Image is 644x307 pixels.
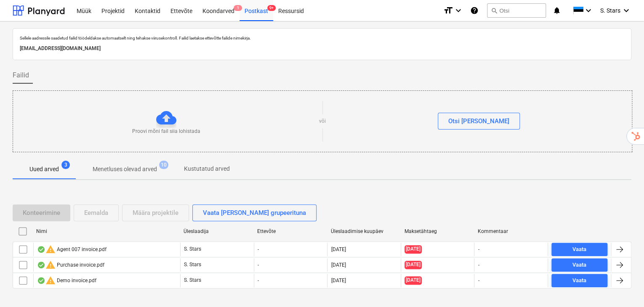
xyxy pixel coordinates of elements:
[37,260,104,270] div: Purchase invoice.pdf
[600,7,620,14] span: S. Stars
[45,260,56,270] span: warning
[404,261,422,269] span: [DATE]
[572,245,586,254] div: Vaata
[404,245,422,253] span: [DATE]
[45,275,56,286] span: warning
[184,261,201,268] p: S. Stars
[37,275,96,286] div: Demo invoice.pdf
[448,116,509,127] div: Otsi [PERSON_NAME]
[453,5,463,16] i: keyboard_arrow_down
[13,70,29,80] span: Failid
[404,276,422,284] span: [DATE]
[45,244,56,254] span: warning
[36,228,177,234] div: Nimi
[254,243,327,256] div: -
[184,277,201,284] p: S. Stars
[37,244,106,254] div: Agent 007 invoice.pdf
[572,276,586,286] div: Vaata
[438,113,520,130] button: Otsi [PERSON_NAME]
[234,5,242,11] span: 1
[404,228,471,234] div: Maksetähtaeg
[37,262,45,268] div: Andmed failist loetud
[192,204,317,221] button: Vaata [PERSON_NAME] grupeerituna
[203,207,306,218] div: Vaata [PERSON_NAME] grupeerituna
[478,228,545,234] div: Kommentaar
[61,161,70,169] span: 3
[93,165,157,174] p: Menetluses olevad arved
[37,246,45,253] div: Andmed failist loetud
[551,274,607,287] button: Vaata
[478,262,479,268] div: -
[184,246,201,253] p: S. Stars
[184,228,250,234] div: Üleslaadija
[13,90,632,152] div: Proovi mõni fail siia lohistadavõiOtsi [PERSON_NAME]
[132,128,200,135] p: Proovi mõni fail siia lohistada
[20,44,624,53] p: [EMAIL_ADDRESS][DOMAIN_NAME]
[254,258,327,272] div: -
[331,246,346,252] div: [DATE]
[551,243,607,256] button: Vaata
[257,228,324,234] div: Ettevõte
[331,262,346,268] div: [DATE]
[478,246,479,252] div: -
[37,277,45,284] div: Andmed failist loetud
[319,118,326,125] p: või
[551,258,607,272] button: Vaata
[29,165,59,174] p: Uued arved
[583,5,593,16] i: keyboard_arrow_down
[478,278,479,283] div: -
[20,35,624,41] p: Sellele aadressile saadetud failid töödeldakse automaatselt ning tehakse viirusekontroll. Failid ...
[443,5,453,16] i: format_size
[572,260,586,270] div: Vaata
[621,5,631,16] i: keyboard_arrow_down
[491,7,498,14] span: search
[487,3,546,18] button: Otsi
[184,164,230,173] p: Kustutatud arved
[553,5,561,16] i: notifications
[254,274,327,287] div: -
[470,5,479,16] i: Abikeskus
[331,278,346,283] div: [DATE]
[330,228,397,234] div: Üleslaadimise kuupäev
[267,5,276,11] span: 9+
[159,161,168,169] span: 10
